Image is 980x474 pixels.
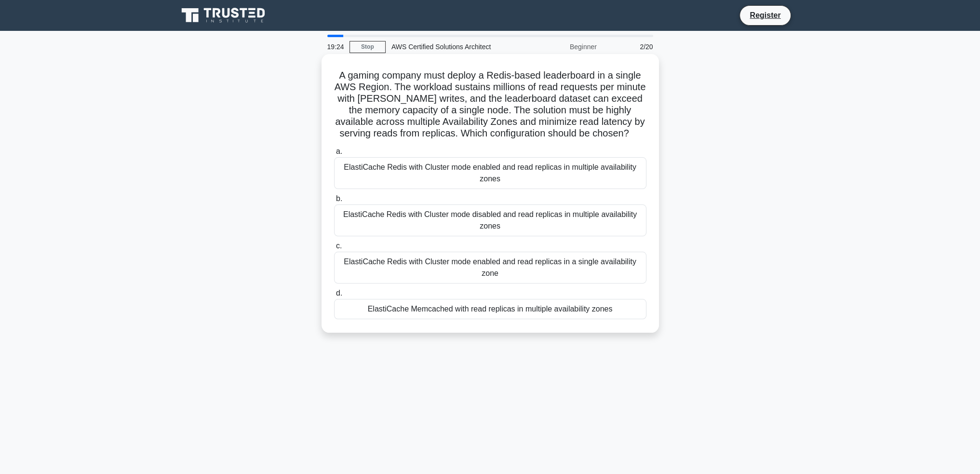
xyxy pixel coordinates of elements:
[336,242,342,250] span: c.
[603,37,659,56] div: 2/20
[349,41,386,53] a: Stop
[333,69,647,140] h5: A gaming company must deploy a Redis-based leaderboard in a single AWS Region. The workload susta...
[336,147,342,155] span: a.
[518,37,603,56] div: Beginner
[744,9,786,21] a: Register
[336,194,342,203] span: b.
[336,289,342,297] span: d.
[334,204,646,236] div: ElastiCache Redis with Cluster mode disabled and read replicas in multiple availability zones
[334,252,646,284] div: ElastiCache Redis with Cluster mode enabled and read replicas in a single availability zone
[334,157,646,189] div: ElastiCache Redis with Cluster mode enabled and read replicas in multiple availability zones
[322,37,349,56] div: 19:24
[334,299,646,319] div: ElastiCache Memcached with read replicas in multiple availability zones
[386,37,518,56] div: AWS Certified Solutions Architect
